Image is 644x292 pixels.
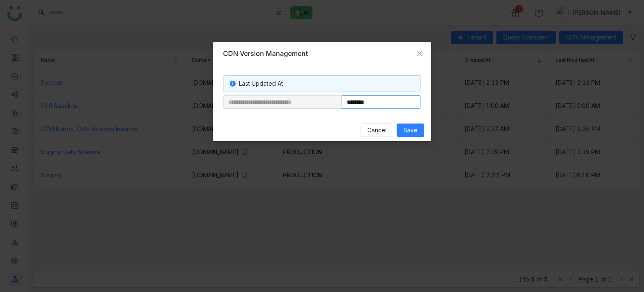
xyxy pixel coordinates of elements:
[223,49,421,58] div: CDN Version Management
[403,126,418,135] span: Save
[361,124,393,137] button: Cancel
[239,80,283,87] span: Last Updated At
[397,124,424,137] button: Save
[367,126,387,135] span: Cancel
[408,42,431,65] button: Close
